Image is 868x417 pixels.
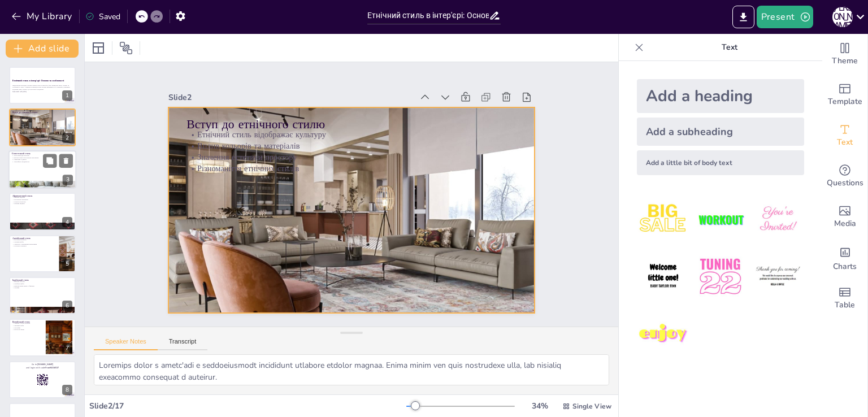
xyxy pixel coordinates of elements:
p: Простота форм [12,329,42,331]
div: [PERSON_NAME] [832,7,853,27]
p: Вплив кольорів та матеріалів [280,35,326,363]
p: Різноманіття етнічних стилів [303,33,349,361]
div: 7 [9,319,76,356]
p: Червоні і золоті кольори [12,323,42,325]
p: Пастельні кольори [12,238,56,241]
div: Saved [85,11,120,22]
p: Англійський стиль [12,236,56,240]
span: Position [119,41,133,55]
p: Атмосфера загадковості [12,160,73,163]
img: 2.jpeg [694,193,747,246]
p: Мозаїка [12,287,72,289]
div: 8 [9,361,76,398]
div: 6 [62,301,72,311]
p: Африканський стиль [12,194,72,198]
button: Transcript [158,338,208,350]
p: Етнічний стиль відображає культуру [12,112,72,115]
p: Китайський стиль [12,320,42,324]
span: Single View [572,402,611,411]
p: Натуральні матеріали [12,199,72,201]
p: Text [648,34,811,61]
div: Add a little bit of body text [637,150,804,175]
p: Вступ до етнічного стилю [257,37,308,366]
img: 7.jpeg [637,308,689,360]
div: 4 [9,193,76,230]
p: Використання натуральних матеріалів [12,157,73,159]
span: Charts [833,260,857,273]
p: Масивні меблі [12,241,56,243]
p: and login with code [12,366,72,370]
p: Текстиль з квітковими візерунками [12,243,56,245]
p: Етнічний стиль відображає культуру [269,36,315,364]
p: Лаковані меблі [12,325,42,327]
div: 5 [9,235,76,272]
span: Table [835,299,855,311]
span: Questions [827,177,863,189]
p: Індійський стиль [12,279,72,282]
p: Використання шовку і бавовни [12,285,72,287]
div: 3 [8,150,76,189]
span: Theme [832,55,858,67]
p: Класичні елементи [12,245,56,247]
div: Add text boxes [822,115,867,156]
div: 3 [63,175,73,185]
div: Add a subheading [637,118,804,146]
div: Slide 2 / 17 [89,401,406,411]
img: 5.jpeg [694,250,747,303]
p: Вплив кольорів та матеріалів [12,115,72,117]
div: 34 % [526,401,553,411]
div: 8 [62,385,72,395]
div: 2 [62,133,72,143]
div: 4 [62,217,72,227]
img: 6.jpeg [752,250,804,303]
div: Slide 2 [243,144,279,387]
img: 1.jpeg [637,193,689,246]
p: Яскраві кольори [12,281,72,283]
p: Земляні відтінки [12,197,72,199]
strong: [DOMAIN_NAME] [37,363,54,366]
p: Ієрогліфи [12,327,42,329]
p: Різьблені меблі [12,283,72,285]
p: Етнічні візерунки [12,201,72,203]
div: Add charts and graphs [822,237,867,278]
p: Єгипетський стиль [12,152,73,155]
span: Media [834,218,856,230]
img: 3.jpeg [752,193,804,246]
div: Change the overall theme [822,34,867,75]
p: Вступ до етнічного стилю [12,110,72,114]
div: Add ready made slides [822,75,867,115]
p: Теплі природні кольори [12,154,73,157]
div: 1 [62,90,72,101]
span: Text [837,136,853,149]
div: 2 [9,108,76,146]
button: [PERSON_NAME] [832,6,853,28]
div: 5 [62,259,72,269]
div: 1 [9,67,76,104]
p: Значення естетики простору [292,34,337,362]
button: Duplicate Slide [43,154,57,167]
div: Add images, graphics, shapes or video [822,197,867,237]
button: Speaker Notes [94,338,158,350]
textarea: Loremips dolor s ametc'adi e seddoeiusmodt incididunt utlabore etdolor magnaa. Enima minim ven qu... [94,354,609,385]
button: My Library [8,7,77,25]
p: Символіка в декорі [12,159,73,161]
button: Delete Slide [59,154,73,167]
div: 7 [62,343,72,353]
div: Get real-time input from your audience [822,156,867,197]
p: Презентація розглядає основні етнічні стилі в інтер'єрі, їхні характерні риси, історію та особлив... [12,84,72,90]
input: Insert title [367,7,489,24]
button: Present [757,6,813,28]
div: Add a table [822,278,867,319]
strong: Етнічний стиль в інтер'єрі: Основи та особливості [12,79,64,82]
span: Template [828,95,862,108]
img: 4.jpeg [637,250,689,303]
div: 6 [9,277,76,314]
p: Різноманіття етнічних стилів [12,119,72,121]
p: Go to [12,363,72,366]
p: Яскраві акценти [12,203,72,205]
p: Значення естетики простору [12,117,72,119]
button: Export to PowerPoint [732,6,754,28]
button: Add slide [6,40,79,58]
div: Layout [89,39,107,57]
div: Add a heading [637,79,804,113]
